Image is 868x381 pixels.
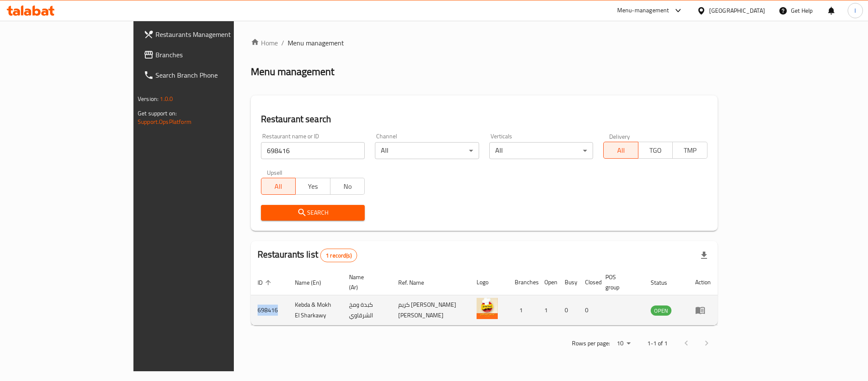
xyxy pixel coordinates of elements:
[651,306,671,316] span: OPEN
[334,180,362,193] span: No
[477,298,498,319] img: Kebda & Mokh El Sharkawy
[578,295,599,325] td: 0
[398,277,435,288] span: Ref. Name
[508,269,538,295] th: Branches
[137,65,278,85] a: Search Branch Phone
[137,45,278,65] a: Branches
[251,38,718,48] nav: breadcrumb
[605,272,634,292] span: POS group
[137,24,278,45] a: Restaurants Management
[688,269,718,295] th: Action
[508,295,538,325] td: 1
[672,142,707,159] button: TMP
[299,180,327,193] span: Yes
[578,269,599,295] th: Closed
[538,295,558,325] td: 1
[295,178,330,195] button: Yes
[603,142,638,159] button: All
[281,38,284,48] li: /
[695,305,711,315] div: Menu
[609,133,630,139] label: Delivery
[694,245,714,266] div: Export file
[261,113,707,126] h2: Restaurant search
[617,6,669,16] div: Menu-management
[613,337,634,350] div: Rows per page:
[558,295,578,325] td: 0
[155,50,272,60] span: Branches
[295,277,332,288] span: Name (En)
[538,269,558,295] th: Open
[391,295,470,325] td: كريم [PERSON_NAME] [PERSON_NAME]
[375,142,479,159] div: All
[261,142,365,159] input: Search for restaurant name or ID..
[138,116,191,127] a: Support.OpsPlatform
[607,144,635,157] span: All
[261,205,365,221] button: Search
[268,207,358,218] span: Search
[470,269,508,295] th: Logo
[349,272,381,292] span: Name (Ar)
[251,269,718,325] table: enhanced table
[489,142,593,159] div: All
[251,65,334,78] h2: Menu management
[854,6,856,15] span: I
[288,38,344,48] span: Menu management
[321,252,357,260] span: 1 record(s)
[342,295,391,325] td: كبدة ومخ الشرقاوي
[258,248,357,262] h2: Restaurants list
[676,144,704,157] span: TMP
[138,108,177,119] span: Get support on:
[265,180,293,193] span: All
[572,338,610,349] p: Rows per page:
[651,277,678,288] span: Status
[638,142,673,159] button: TGO
[155,70,272,80] span: Search Branch Phone
[138,93,158,104] span: Version:
[155,29,272,39] span: Restaurants Management
[320,249,357,262] div: Total records count
[558,269,578,295] th: Busy
[267,169,283,175] label: Upsell
[288,295,343,325] td: Kebda & Mokh El Sharkawy
[261,178,296,195] button: All
[330,178,365,195] button: No
[160,93,173,104] span: 1.0.0
[642,144,670,157] span: TGO
[647,338,668,349] p: 1-1 of 1
[258,277,274,288] span: ID
[709,6,765,15] div: [GEOGRAPHIC_DATA]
